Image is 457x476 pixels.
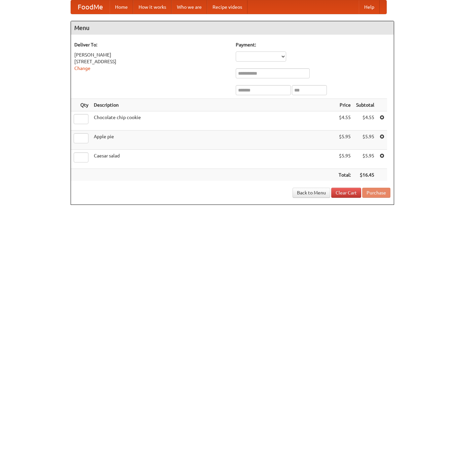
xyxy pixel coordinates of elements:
[353,111,377,131] td: $4.55
[331,188,361,198] a: Clear Cart
[336,169,353,181] th: Total:
[359,0,380,14] a: Help
[91,131,336,150] td: Apple pie
[71,0,110,14] a: FoodMe
[74,51,229,58] div: [PERSON_NAME]
[74,58,229,65] div: [STREET_ADDRESS]
[110,0,133,14] a: Home
[91,99,336,111] th: Description
[293,188,330,198] a: Back to Menu
[353,131,377,150] td: $5.95
[133,0,172,14] a: How it works
[74,66,90,71] a: Change
[353,169,377,181] th: $16.45
[71,21,394,35] h4: Menu
[336,131,353,150] td: $5.95
[362,188,390,198] button: Purchase
[71,99,91,111] th: Qty
[353,150,377,169] td: $5.95
[91,111,336,131] td: Chocolate chip cookie
[336,99,353,111] th: Price
[236,41,390,48] h5: Payment:
[172,0,207,14] a: Who we are
[74,41,229,48] h5: Deliver To:
[91,150,336,169] td: Caesar salad
[336,111,353,131] td: $4.55
[353,99,377,111] th: Subtotal
[207,0,247,14] a: Recipe videos
[336,150,353,169] td: $5.95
